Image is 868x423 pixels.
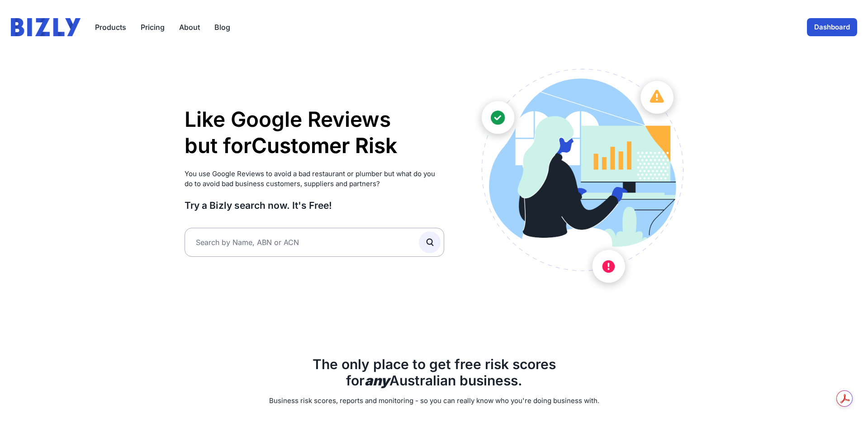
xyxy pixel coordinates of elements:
input: Search by Name, ABN or ACN [185,228,445,257]
a: Blog [214,22,230,33]
button: Products [95,22,126,33]
h1: Like Google Reviews but for [185,106,445,159]
p: You use Google Reviews to avoid a bad restaurant or plumber but what do you do to avoid bad busin... [185,169,445,189]
h2: The only place to get free risk scores for Australian business. [185,356,684,389]
a: Pricing [141,22,165,33]
b: any [365,372,389,389]
li: Supplier Risk [251,159,397,185]
a: Dashboard [807,18,857,36]
li: Customer Risk [251,132,397,159]
a: About [179,22,200,33]
h3: Try a Bizly search now. It's Free! [185,199,445,211]
p: Business risk scores, reports and monitoring - so you can really know who you're doing business w... [185,396,684,406]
